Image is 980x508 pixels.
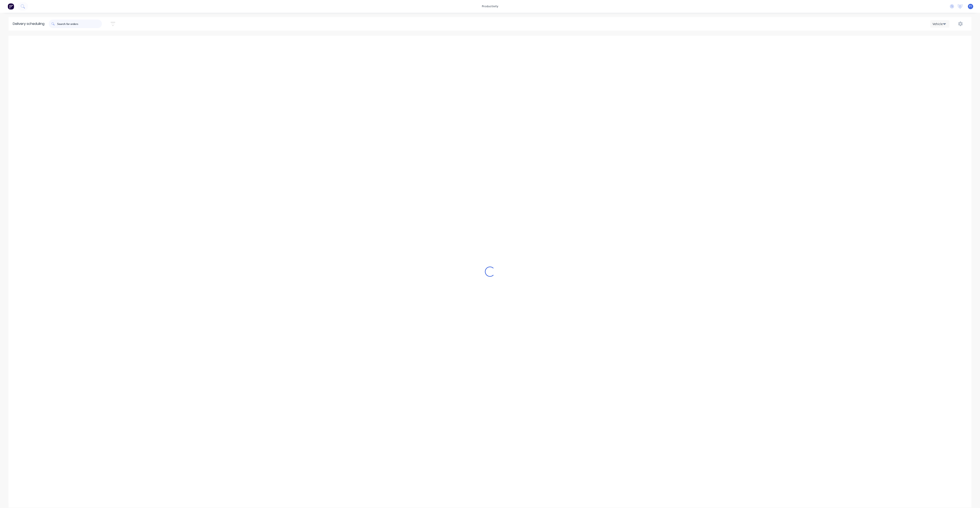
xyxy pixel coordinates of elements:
span: F1 [969,4,972,8]
button: Vehicle [930,20,949,28]
img: Factory [8,3,14,10]
div: productivity [480,3,500,10]
div: Delivery scheduling [9,17,49,31]
input: Search for orders [57,20,102,28]
div: Vehicle [933,22,945,26]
